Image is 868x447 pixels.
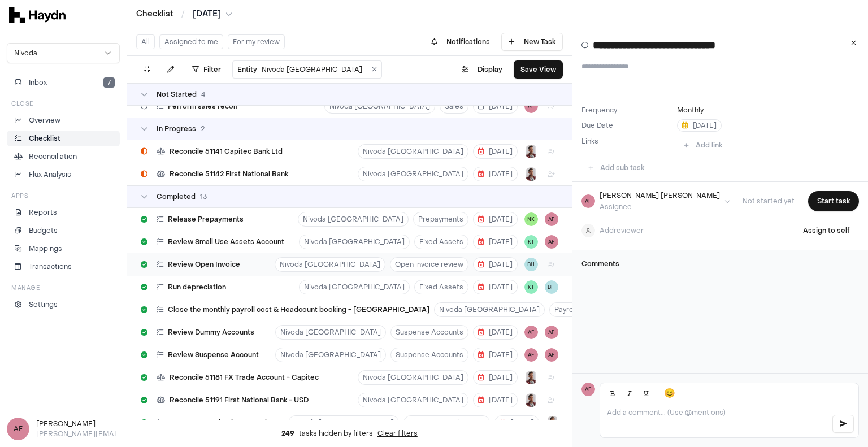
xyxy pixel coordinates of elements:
[808,191,859,211] button: Start task
[581,137,598,146] label: Links
[501,33,563,51] button: New Task
[524,167,538,181] img: JP Smit
[473,393,518,407] button: [DATE]
[168,283,226,292] span: Run depreciation
[581,224,644,237] button: Addreviewer
[440,99,468,114] button: Sales
[185,60,228,79] button: Filter
[7,241,120,257] a: Mappings
[500,418,534,427] span: [DATE]
[478,350,513,359] span: [DATE]
[136,8,173,20] a: Checklist
[514,60,563,79] button: Save View
[136,34,155,49] button: All
[168,260,240,269] span: Review Open Invoice
[29,133,60,144] p: Checklist
[473,212,518,227] button: [DATE]
[478,215,513,224] span: [DATE]
[170,170,288,179] span: Reconcile 51142 First National Bank
[794,220,859,241] button: Assign to self
[9,7,66,23] img: svg+xml,%3c
[524,280,538,294] button: KT
[600,202,720,211] div: Assignee
[7,131,120,146] a: Checklist
[524,326,538,339] button: AF
[677,119,722,132] button: [DATE]
[478,237,513,246] span: [DATE]
[546,416,559,429] button: JP Smit
[545,212,558,226] span: AF
[494,415,539,430] button: [DATE]
[29,300,58,310] p: Settings
[179,8,187,19] span: /
[581,121,672,130] label: Due Date
[7,112,120,128] a: Overview
[600,226,644,235] span: Add reviewer
[358,144,468,159] button: Nivoda [GEOGRAPHIC_DATA]
[622,385,637,401] button: Italic (Ctrl+I)
[288,415,399,430] button: Nivoda [GEOGRAPHIC_DATA]
[413,212,468,227] button: Prepayments
[377,429,418,438] button: Clear filters
[524,212,538,226] button: NK
[170,147,283,156] span: Reconcile 51141 Capitec Bank Ltd
[524,393,538,407] img: JP Smit
[29,77,47,88] span: Inbox
[136,8,232,20] nav: breadcrumb
[545,280,558,294] button: BH
[168,215,244,224] span: Release Prepayments
[682,121,717,130] span: [DATE]
[473,144,518,159] button: [DATE]
[478,147,513,156] span: [DATE]
[478,260,513,269] span: [DATE]
[200,192,207,201] span: 13
[524,235,538,249] button: KT
[299,280,410,294] button: Nivoda [GEOGRAPHIC_DATA]
[473,370,518,385] button: [DATE]
[473,235,518,249] button: [DATE]
[127,420,572,447] div: tasks hidden by filters
[7,418,29,440] span: AF
[662,385,678,401] button: 😊
[677,106,704,115] button: Monthly
[473,167,518,181] button: [DATE]
[29,115,60,125] p: Overview
[524,348,538,362] button: AF
[168,328,254,337] span: Review Dummy Accounts
[581,259,859,268] h3: Comments
[157,124,196,133] span: In Progress
[168,102,237,111] span: Perform sales recon
[424,33,497,51] button: Notifications
[390,257,468,272] button: Open invoice review
[29,207,57,218] p: Reports
[7,167,120,183] a: Flux Analysis
[7,223,120,238] a: Budgets
[103,77,115,88] span: 7
[275,257,385,272] button: Nivoda [GEOGRAPHIC_DATA]
[581,191,730,211] button: AF[PERSON_NAME] [PERSON_NAME]Assignee
[275,348,386,362] button: Nivoda [GEOGRAPHIC_DATA]
[581,383,595,396] span: AF
[170,373,319,382] span: Reconcile 51181 FX Trade Account - Capitec
[358,167,468,181] button: Nivoda [GEOGRAPHIC_DATA]
[478,373,513,382] span: [DATE]
[473,257,518,272] button: [DATE]
[168,237,284,246] span: Review Small Use Assets Account
[414,280,468,294] button: Fixed Assets
[455,60,509,79] button: Display
[600,191,720,200] div: [PERSON_NAME] [PERSON_NAME]
[298,212,409,227] button: Nivoda [GEOGRAPHIC_DATA]
[7,75,120,90] button: Inbox7
[403,415,490,430] button: Currency Revaluations
[390,348,468,362] button: Suspense Accounts
[734,197,804,206] span: Not started yet
[545,326,558,339] span: AF
[193,8,221,20] span: [DATE]
[193,8,232,20] button: [DATE]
